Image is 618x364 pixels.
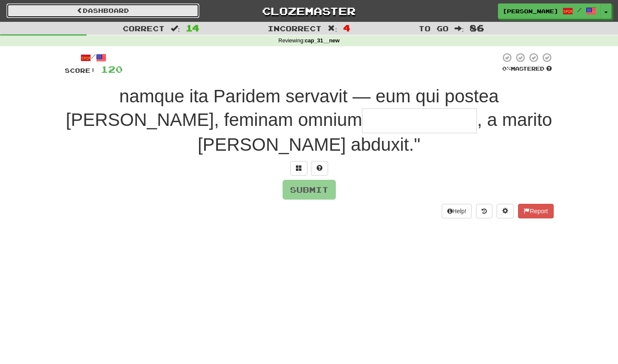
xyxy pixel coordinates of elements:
[442,204,472,218] button: Help!
[502,65,511,72] span: 0 %
[500,65,554,73] div: Mastered
[65,67,96,74] span: Score:
[101,64,123,75] span: 120
[171,25,180,32] span: :
[290,161,307,176] button: Switch sentence to multiple choice alt+p
[123,24,165,33] span: Correct
[212,3,405,18] a: Clozemaster
[305,38,340,44] strong: cap_31__new
[66,86,499,130] span: namque ita Paridem servavit — eum qui postea [PERSON_NAME], feminam omnium
[268,24,322,33] span: Incorrect
[577,7,582,13] span: /
[455,25,464,32] span: :
[283,180,336,200] button: Submit
[419,24,449,33] span: To go
[470,23,484,33] span: 86
[328,25,337,32] span: :
[518,204,553,218] button: Report
[498,3,601,19] a: [PERSON_NAME] /
[65,52,123,63] div: /
[503,7,558,15] span: [PERSON_NAME]
[311,161,328,176] button: Single letter hint - you only get 1 per sentence and score half the points! alt+h
[186,23,199,33] span: 14
[6,3,199,18] a: Dashboard
[343,23,350,33] span: 4
[476,204,492,218] button: Round history (alt+y)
